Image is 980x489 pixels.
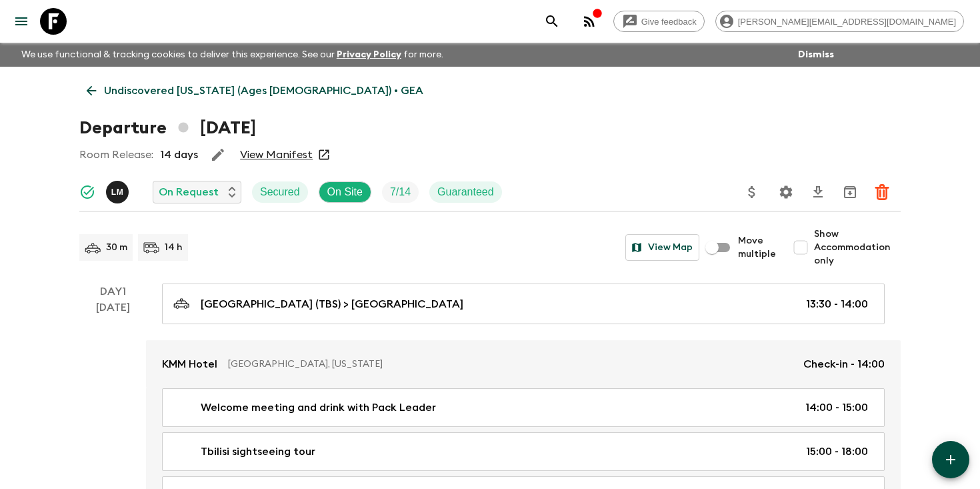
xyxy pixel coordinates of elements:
p: Guaranteed [437,184,494,200]
span: Show Accommodation only [814,227,901,268]
p: Tbilisi sightseeing tour [201,444,315,460]
p: Undiscovered [US_STATE] (Ages [DEMOGRAPHIC_DATA]) • GEA [104,83,423,99]
a: KMM Hotel[GEOGRAPHIC_DATA], [US_STATE]Check-in - 14:00 [146,340,901,388]
p: On Request [159,184,219,200]
p: 7 / 14 [390,184,411,200]
button: menu [8,8,35,35]
button: Update Price, Early Bird Discount and Costs [739,179,765,205]
span: [PERSON_NAME][EMAIL_ADDRESS][DOMAIN_NAME] [731,17,963,27]
button: Archive (Completed, Cancelled or Unsynced Departures only) [837,179,863,205]
div: On Site [319,181,371,203]
p: KMM Hotel [162,356,217,372]
div: Secured [252,181,308,203]
a: Tbilisi sightseeing tour15:00 - 18:00 [162,432,885,471]
span: Move multiple [738,234,777,261]
a: Privacy Policy [337,50,401,59]
p: [GEOGRAPHIC_DATA] (TBS) > [GEOGRAPHIC_DATA] [201,296,463,312]
button: Dismiss [795,45,837,64]
p: Check-in - 14:00 [803,356,885,372]
button: search adventures [539,8,565,35]
a: [GEOGRAPHIC_DATA] (TBS) > [GEOGRAPHIC_DATA]13:30 - 14:00 [162,284,885,324]
p: 13:30 - 14:00 [806,296,868,312]
div: Trip Fill [382,181,419,203]
button: Settings [773,179,799,205]
p: Welcome meeting and drink with Pack Leader [201,400,436,416]
a: Welcome meeting and drink with Pack Leader14:00 - 15:00 [162,388,885,427]
button: Delete [869,179,895,205]
button: View Map [625,234,699,261]
span: Give feedback [634,17,704,27]
p: 14 h [165,241,183,254]
p: 15:00 - 18:00 [806,444,868,460]
p: [GEOGRAPHIC_DATA], [US_STATE] [228,358,793,371]
p: Day 1 [79,284,146,300]
button: Download CSV [805,179,831,205]
p: We use functional & tracking cookies to deliver this experience. See our for more. [16,43,449,67]
p: 14:00 - 15:00 [805,400,868,416]
p: Room Release: [79,147,153,163]
p: L M [111,187,124,197]
button: LM [106,181,131,203]
div: [PERSON_NAME][EMAIL_ADDRESS][DOMAIN_NAME] [715,11,964,32]
svg: Synced Successfully [79,184,95,200]
p: 30 m [106,241,127,254]
a: Undiscovered [US_STATE] (Ages [DEMOGRAPHIC_DATA]) • GEA [79,77,431,104]
p: 14 days [160,147,198,163]
a: View Manifest [240,148,313,161]
p: Secured [260,184,300,200]
span: Luka Mamniashvili [106,185,131,195]
p: On Site [327,184,363,200]
a: Give feedback [613,11,705,32]
h1: Departure [DATE] [79,115,256,141]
